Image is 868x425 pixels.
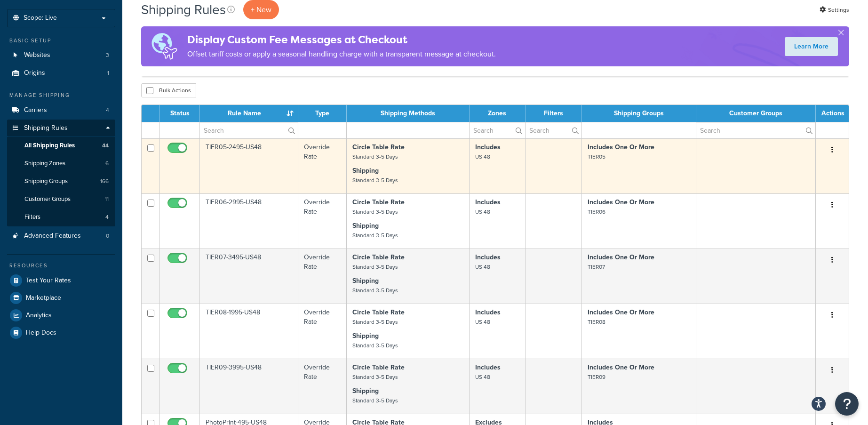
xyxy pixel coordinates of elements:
[24,195,71,203] span: Customer Groups
[347,105,469,122] th: Shipping Methods
[352,386,379,396] strong: Shipping
[582,105,697,122] th: Shipping Groups
[7,227,115,245] a: Advanced Features 0
[352,276,379,286] strong: Shipping
[141,26,187,66] img: duties-banner-06bc72dcb5fe05cb3f9472aba00be2ae8eb53ab6f0d8bb03d382ba314ac3c341.png
[107,69,109,77] span: 1
[588,197,654,207] strong: Includes One Or More
[352,252,405,262] strong: Circle Table Rate
[696,122,815,138] input: Search
[24,106,47,114] span: Carriers
[352,166,379,176] strong: Shipping
[298,193,347,249] td: Override Rate
[475,142,501,152] strong: Includes
[588,152,605,161] small: TIER05
[475,208,490,216] small: US 48
[352,331,379,341] strong: Shipping
[785,37,838,56] a: Learn More
[7,227,115,245] li: Advanced Features
[7,191,115,208] a: Customer Groups 11
[24,51,50,59] span: Websites
[7,191,115,208] li: Customer Groups
[106,106,109,114] span: 4
[696,105,816,122] th: Customer Groups
[7,120,115,137] a: Shipping Rules
[352,263,398,271] small: Standard 3-5 Days
[7,324,115,341] a: Help Docs
[588,263,605,271] small: TIER07
[105,195,109,203] span: 11
[7,102,115,119] a: Carriers 4
[352,307,405,317] strong: Circle Table Rate
[24,142,75,150] span: All Shipping Rules
[816,105,849,122] th: Actions
[7,208,115,226] a: Filters 4
[24,160,65,168] span: Shipping Zones
[26,277,71,285] span: Test Your Rates
[200,193,298,249] td: TIER06-2995-US48
[106,232,109,240] span: 0
[24,14,57,22] span: Scope: Live
[352,362,405,372] strong: Circle Table Rate
[298,359,347,414] td: Override Rate
[26,294,61,302] span: Marketplace
[588,362,654,372] strong: Includes One Or More
[7,173,115,190] li: Shipping Groups
[200,304,298,359] td: TIER08-1995-US48
[7,91,115,99] div: Manage Shipping
[24,213,40,221] span: Filters
[352,341,398,350] small: Standard 3-5 Days
[141,0,226,19] h1: Shipping Rules
[160,105,200,122] th: Status
[352,197,405,207] strong: Circle Table Rate
[475,263,490,271] small: US 48
[7,137,115,154] li: All Shipping Rules
[352,142,405,152] strong: Circle Table Rate
[470,122,525,138] input: Search
[588,318,605,326] small: TIER08
[352,208,398,216] small: Standard 3-5 Days
[298,138,347,193] td: Override Rate
[200,359,298,414] td: TIER09-3995-US48
[7,155,115,172] li: Shipping Zones
[588,373,605,381] small: TIER09
[26,329,56,337] span: Help Docs
[7,137,115,154] a: All Shipping Rules 44
[24,124,68,132] span: Shipping Rules
[24,177,68,185] span: Shipping Groups
[475,373,490,381] small: US 48
[7,289,115,306] a: Marketplace
[200,122,298,138] input: Search
[7,173,115,190] a: Shipping Groups 166
[200,138,298,193] td: TIER05-2495-US48
[7,307,115,324] a: Analytics
[200,105,298,122] th: Rule Name : activate to sort column ascending
[835,392,859,416] button: Open Resource Center
[7,272,115,289] a: Test Your Rates
[7,120,115,227] li: Shipping Rules
[298,249,347,304] td: Override Rate
[102,142,109,150] span: 44
[588,142,654,152] strong: Includes One Or More
[526,105,582,122] th: Filters
[588,252,654,262] strong: Includes One Or More
[7,155,115,172] a: Shipping Zones 6
[352,176,398,184] small: Standard 3-5 Days
[7,64,115,82] a: Origins 1
[475,362,501,372] strong: Includes
[475,152,490,161] small: US 48
[7,47,115,64] li: Websites
[588,307,654,317] strong: Includes One Or More
[475,252,501,262] strong: Includes
[298,304,347,359] td: Override Rate
[352,286,398,295] small: Standard 3-5 Days
[106,51,109,59] span: 3
[588,208,605,216] small: TIER06
[352,221,379,231] strong: Shipping
[352,231,398,240] small: Standard 3-5 Days
[187,48,496,61] p: Offset tariff costs or apply a seasonal handling charge with a transparent message at checkout.
[475,318,490,326] small: US 48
